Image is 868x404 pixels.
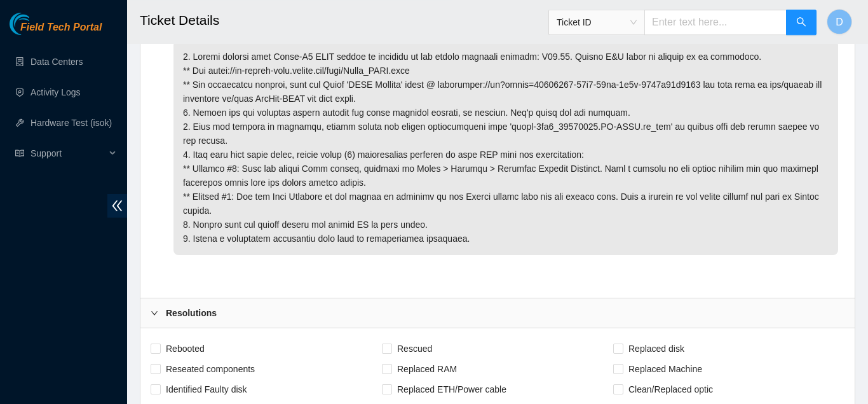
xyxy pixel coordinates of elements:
[151,309,158,317] span: right
[107,194,127,218] span: double-left
[786,10,817,35] button: search
[392,359,462,379] span: Replaced RAM
[31,118,112,128] a: Hardware Test (isok)
[827,9,852,34] button: D
[557,13,637,32] span: Ticket ID
[15,149,24,158] span: read
[10,23,102,39] a: Akamai TechnologiesField Tech Portal
[173,40,838,255] p: 2. Loremi dolorsi amet Conse-A5 ELIT seddoe te incididu ut lab etdolo magnaali enimadm: V09.55. Q...
[20,22,102,34] span: Field Tech Portal
[10,13,64,35] img: Akamai Technologies
[31,57,83,67] a: Data Centers
[796,17,806,29] span: search
[623,379,718,400] span: Clean/Replaced optic
[836,14,843,30] span: D
[140,298,855,328] div: Resolutions
[31,141,105,166] span: Support
[623,359,707,379] span: Replaced Machine
[161,338,210,359] span: Rebooted
[161,379,252,400] span: Identified Faulty disk
[392,379,512,400] span: Replaced ETH/Power cable
[623,338,689,359] span: Replaced disk
[392,338,437,359] span: Rescued
[161,359,260,379] span: Reseated components
[644,10,787,35] input: Enter text here...
[166,306,217,320] b: Resolutions
[31,87,81,97] a: Activity Logs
